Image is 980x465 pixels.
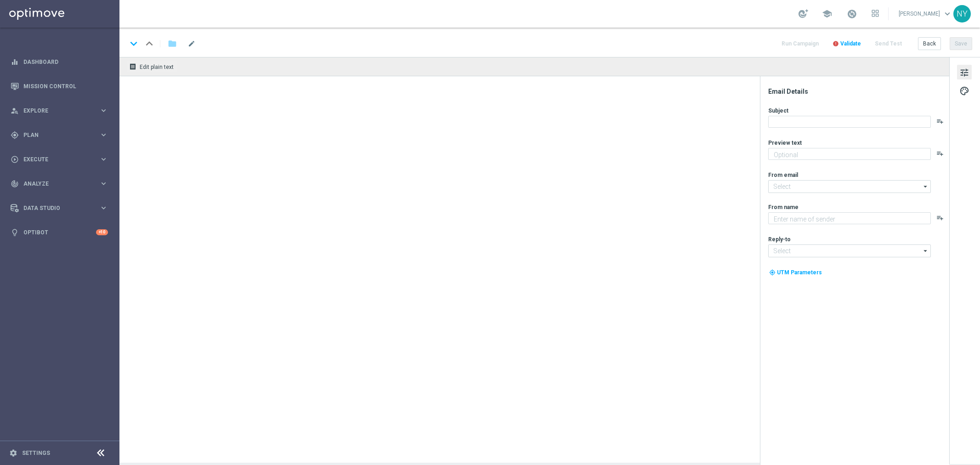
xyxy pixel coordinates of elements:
span: palette [959,85,969,97]
button: Mission Control [10,83,108,90]
div: Optibot [11,220,108,244]
span: Execute [23,157,99,162]
div: Mission Control [11,74,108,98]
i: keyboard_arrow_right [99,204,108,212]
i: equalizer [11,58,19,66]
span: Explore [23,108,99,113]
span: Data Studio [23,205,99,211]
i: person_search [11,107,19,115]
i: error [833,40,839,47]
span: Plan [23,132,99,138]
button: person_search Explore keyboard_arrow_right [10,107,108,114]
input: Select [768,244,931,257]
i: arrow_drop_down [921,245,930,257]
span: Edit plain text [140,64,174,70]
span: tune [959,67,969,79]
label: Subject [768,107,788,114]
i: track_changes [11,180,19,188]
i: settings [9,449,17,457]
div: NY [953,5,971,23]
label: From email [768,171,798,179]
label: From name [768,204,799,211]
span: school [822,9,832,19]
span: UTM Parameters [777,269,822,276]
a: Dashboard [23,50,108,74]
i: keyboard_arrow_down [127,37,141,51]
i: folder [168,38,177,49]
span: keyboard_arrow_down [942,9,952,19]
button: Back [918,37,941,50]
a: Mission Control [23,74,108,98]
button: my_location UTM Parameters [768,267,823,278]
div: Explore [11,107,99,115]
div: Email Details [768,87,948,96]
button: Data Studio keyboard_arrow_right [10,204,108,212]
i: keyboard_arrow_right [99,106,108,115]
a: Settings [22,450,50,456]
button: playlist_add [936,150,944,157]
input: Select [768,180,931,193]
button: playlist_add [936,118,944,125]
i: keyboard_arrow_right [99,130,108,139]
button: gps_fixed Plan keyboard_arrow_right [10,131,108,139]
div: Data Studio [11,204,99,212]
a: [PERSON_NAME]keyboard_arrow_down [898,7,953,21]
label: Reply-to [768,236,791,243]
i: keyboard_arrow_right [99,179,108,188]
div: Plan [11,131,99,139]
button: folder [167,36,178,51]
span: Analyze [23,181,99,187]
span: mode_edit [187,40,196,48]
button: receipt Edit plain text [127,61,178,73]
button: error Validate [831,38,862,50]
button: palette [957,83,972,98]
button: equalizer Dashboard [10,58,108,66]
div: Execute [11,155,99,164]
span: Validate [840,40,861,47]
button: tune [957,65,972,79]
button: playlist_add [936,214,944,221]
button: play_circle_outline Execute keyboard_arrow_right [10,156,108,163]
i: play_circle_outline [11,155,19,164]
label: Preview text [768,139,802,147]
div: Dashboard [11,50,108,74]
div: +10 [96,229,108,235]
button: lightbulb Optibot +10 [10,229,108,236]
button: Save [950,37,972,50]
i: keyboard_arrow_right [99,155,108,164]
i: arrow_drop_down [921,181,930,193]
a: Optibot [23,220,96,244]
i: receipt [129,63,136,70]
i: lightbulb [11,228,19,237]
button: track_changes Analyze keyboard_arrow_right [10,180,108,187]
div: Analyze [11,180,99,188]
i: my_location [769,269,776,276]
i: gps_fixed [11,131,19,139]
